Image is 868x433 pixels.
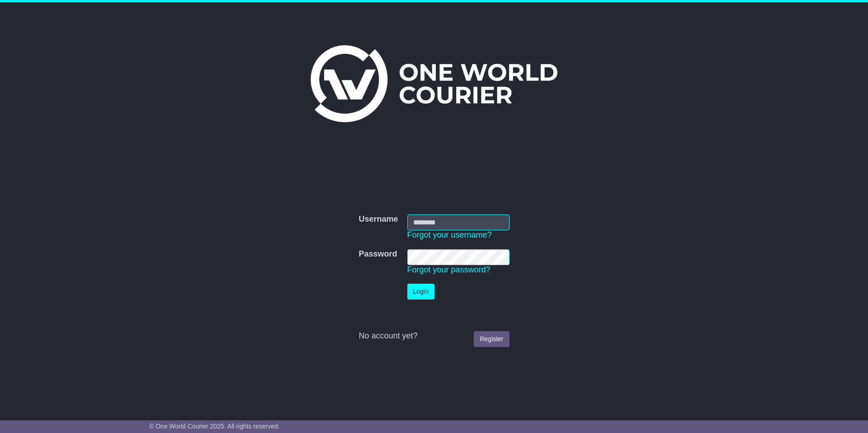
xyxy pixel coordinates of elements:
a: Forgot your password? [407,265,491,274]
img: One World [311,45,557,122]
label: Password [359,249,397,259]
div: No account yet? [359,331,509,341]
span: © One World Courier 2025. All rights reserved. [149,423,280,430]
a: Register [474,331,509,347]
a: Forgot your username? [407,230,492,239]
button: Login [407,284,434,300]
label: Username [359,214,398,224]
